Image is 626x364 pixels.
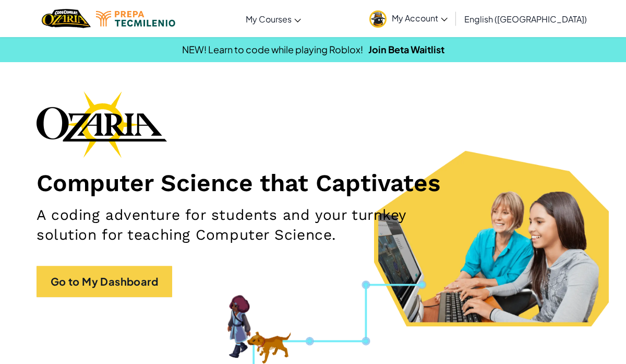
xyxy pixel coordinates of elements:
[37,91,167,158] img: Logotipo de la marca Ozaria
[369,10,387,28] img: avatar
[392,13,448,24] span: My Account
[364,2,453,35] a: My Account
[459,5,592,33] a: English ([GEOGRAPHIC_DATA])
[42,8,90,29] img: Hogar
[37,168,589,197] h1: Computer Science that Captivates
[37,266,172,297] a: Go to My Dashboard
[240,5,306,33] a: My Courses
[42,8,90,29] a: Logotipo de Ozaria de CodeCombat
[96,11,175,27] img: Logotipo de Tecmilenio
[182,43,363,55] span: NEW! Learn to code while playing Roblox!
[37,205,407,245] h2: A coding adventure for students and your turnkey solution for teaching Computer Science.
[464,14,587,25] span: English ([GEOGRAPHIC_DATA])
[368,43,444,55] a: Join Beta Waitlist
[246,14,292,25] span: My Courses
